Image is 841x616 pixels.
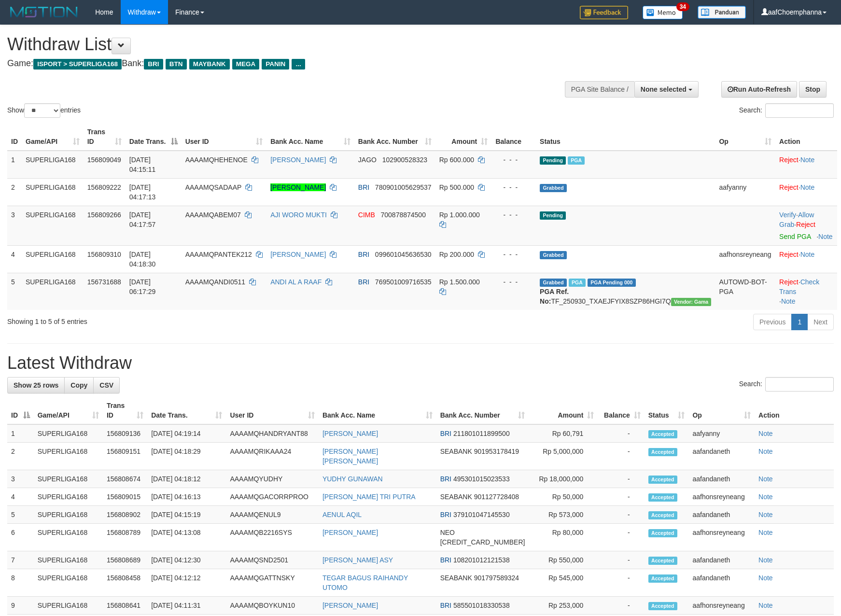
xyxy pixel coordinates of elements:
td: 2 [7,178,22,206]
td: 156808789 [103,524,147,551]
th: Bank Acc. Number: activate to sort column ascending [354,123,435,151]
a: Reject [779,183,799,191]
span: · [779,211,814,228]
th: Balance: activate to sort column ascending [598,397,644,424]
td: aafandaneth [688,506,755,524]
td: · [775,178,837,206]
th: User ID: activate to sort column ascending [182,123,267,151]
td: aafyanny [688,424,755,443]
td: Rp 60,791 [529,424,598,443]
span: Accepted [648,493,677,502]
span: Pending [540,211,566,220]
a: Next [807,314,834,330]
td: Rp 18,000,000 [529,470,598,488]
span: Grabbed [540,279,567,287]
span: Copy 780901005629537 to clipboard [375,183,432,191]
td: SUPERLIGA168 [22,245,84,273]
span: Accepted [648,574,677,583]
td: - [598,470,644,488]
a: TEGAR BAGUS RAIHANDY UTOMO [322,574,408,591]
td: 1 [7,151,22,179]
th: Balance [491,123,536,151]
h1: Latest Withdraw [7,353,834,373]
td: Rp 545,000 [529,569,598,597]
span: BRI [440,556,451,564]
td: 156808458 [103,569,147,597]
div: - - - [495,155,532,165]
button: None selected [634,81,699,98]
span: [DATE] 04:18:30 [129,251,156,268]
a: Note [758,574,773,582]
th: Game/API: activate to sort column ascending [22,123,84,151]
td: - [598,524,644,551]
th: Game/API: activate to sort column ascending [34,397,103,424]
span: Copy 495301015023533 to clipboard [453,475,510,483]
td: - [598,443,644,470]
td: SUPERLIGA168 [34,569,103,597]
span: Vendor URL: https://trx31.1velocity.biz [671,298,712,306]
span: Accepted [648,602,677,610]
span: Accepted [648,448,677,456]
a: [PERSON_NAME] TRI PUTRA [322,493,416,501]
td: 156808689 [103,551,147,569]
div: - - - [495,250,532,259]
td: 1 [7,424,34,443]
a: Run Auto-Refresh [721,81,797,98]
a: AENUL AQIL [322,511,362,518]
span: BRI [440,511,451,518]
span: Copy 769501009716535 to clipboard [375,278,432,286]
span: Accepted [648,476,677,484]
div: - - - [495,182,532,192]
th: Action [755,397,834,424]
td: 3 [7,206,22,245]
th: Status [536,123,715,151]
a: Note [758,556,773,564]
a: [PERSON_NAME] [322,529,378,536]
td: aafandaneth [688,551,755,569]
span: [DATE] 04:15:11 [129,156,156,173]
a: Note [758,493,773,501]
span: 156731688 [87,278,121,286]
a: YUDHY GUNAWAN [322,475,383,483]
span: Copy [70,381,87,389]
span: Show 25 rows [14,381,58,389]
span: Copy 585501018330538 to clipboard [453,602,510,609]
label: Search: [739,377,834,392]
td: 6 [7,524,34,551]
th: ID [7,123,22,151]
input: Search: [765,377,834,392]
td: 4 [7,488,34,506]
td: SUPERLIGA168 [34,443,103,470]
td: SUPERLIGA168 [34,506,103,524]
td: 3 [7,470,34,488]
th: Op: activate to sort column ascending [688,397,755,424]
img: MOTION_logo.png [7,5,81,19]
td: [DATE] 04:13:08 [147,524,226,551]
span: AAAAMQPANTEK212 [185,251,252,258]
span: Copy 901797589324 to clipboard [474,574,519,582]
th: Action [775,123,837,151]
td: · · [775,273,837,310]
span: Copy 102900528323 to clipboard [382,156,427,164]
a: CSV [93,377,120,393]
td: AAAAMQGACORRPROO [226,488,319,506]
td: SUPERLIGA168 [34,597,103,615]
span: Copy 700878874500 to clipboard [381,211,426,219]
td: [DATE] 04:15:19 [147,506,226,524]
span: SEABANK [440,574,472,582]
div: - - - [495,210,532,220]
th: Date Trans.: activate to sort column ascending [147,397,226,424]
td: Rp 80,000 [529,524,598,551]
span: AAAAMQANDI0511 [185,278,246,286]
td: - [598,569,644,597]
span: Rp 500.000 [439,183,474,191]
a: Note [758,430,773,437]
a: Note [800,183,815,191]
span: [DATE] 04:17:57 [129,211,156,228]
td: aafhonsreyneang [715,245,775,273]
a: Note [818,233,833,240]
td: SUPERLIGA168 [22,206,84,245]
span: Rp 1.000.000 [439,211,480,219]
td: AAAAMQYUDHY [226,470,319,488]
b: PGA Ref. No: [540,288,569,305]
